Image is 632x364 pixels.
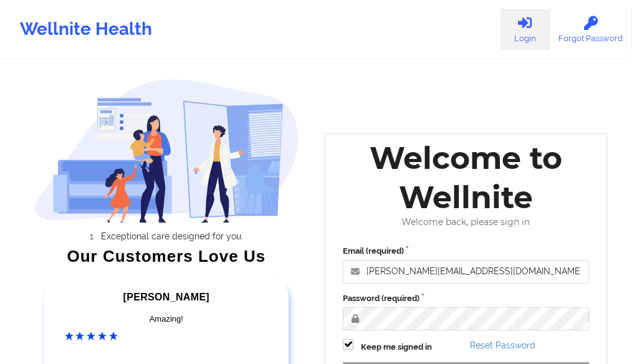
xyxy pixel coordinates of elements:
[343,245,589,257] label: Email (required)
[343,292,589,305] label: Password (required)
[34,250,299,262] div: Our Customers Love Us
[334,217,598,228] div: Welcome back, please sign in
[334,138,598,217] div: Welcome to Wellnite
[343,260,589,284] input: Email address
[470,340,535,350] a: Reset Password
[361,341,432,353] label: Keep me signed in
[123,292,209,302] span: [PERSON_NAME]
[500,9,549,50] a: Login
[549,9,632,50] a: Forgot Password
[45,231,299,241] li: Exceptional care designed for you.
[34,79,299,223] img: wellnite-auth-hero_200.c722682e.png
[65,313,269,325] div: Amazing!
